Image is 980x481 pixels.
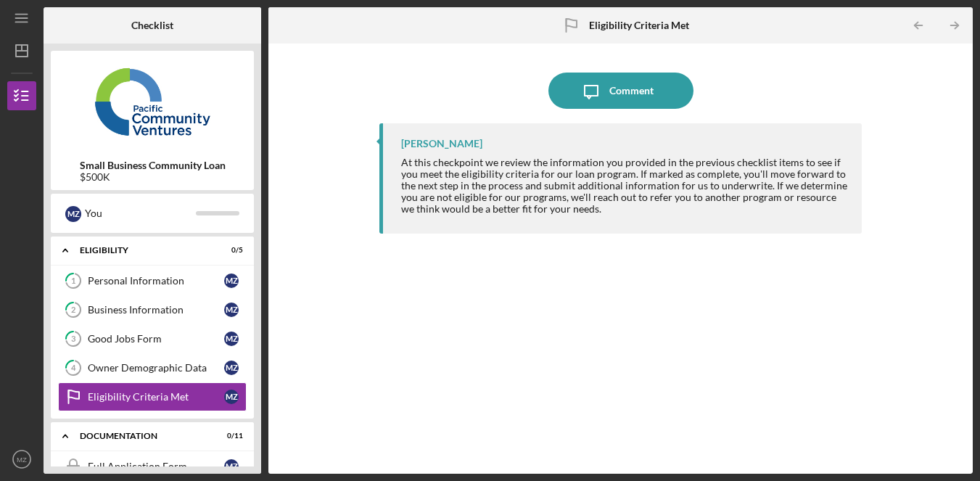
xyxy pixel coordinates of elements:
[58,452,247,481] a: Full Application FormMZ
[58,382,247,411] a: Eligibility Criteria MetMZ
[224,361,239,375] div: M Z
[224,274,239,288] div: M Z
[88,461,224,472] div: Full Application Form
[224,459,239,474] div: M Z
[17,456,27,464] text: MZ
[224,332,239,346] div: M Z
[71,363,76,373] tspan: 4
[131,20,173,31] b: Checklist
[88,275,224,287] div: Personal Information
[401,138,482,149] div: [PERSON_NAME]
[58,266,247,295] a: 1Personal InformationMZ
[589,20,689,31] b: Eligibility Criteria Met
[80,246,207,255] div: Eligibility
[65,206,81,222] div: M Z
[217,246,243,255] div: 0 / 5
[71,334,75,344] tspan: 3
[224,303,239,317] div: M Z
[80,160,226,171] b: Small Business Community Loan
[51,58,254,145] img: Product logo
[7,445,36,474] button: MZ
[71,276,75,286] tspan: 1
[88,304,224,316] div: Business Information
[80,432,207,440] div: Documentation
[58,324,247,353] a: 3Good Jobs FormMZ
[609,73,654,109] div: Comment
[80,171,226,183] div: $500K
[548,73,693,109] button: Comment
[217,432,243,440] div: 0 / 11
[88,391,224,403] div: Eligibility Criteria Met
[85,201,196,226] div: You
[88,362,224,374] div: Owner Demographic Data
[58,295,247,324] a: 2Business InformationMZ
[58,353,247,382] a: 4Owner Demographic DataMZ
[224,390,239,404] div: M Z
[88,333,224,345] div: Good Jobs Form
[71,305,75,315] tspan: 2
[401,157,848,215] div: At this checkpoint we review the information you provided in the previous checklist items to see ...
